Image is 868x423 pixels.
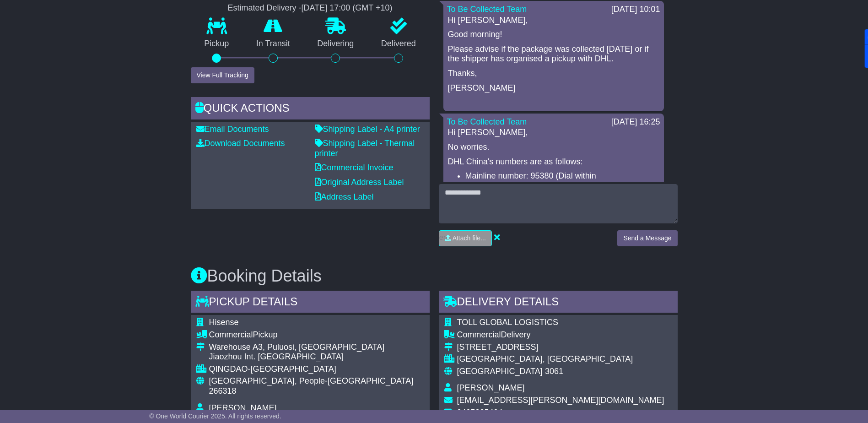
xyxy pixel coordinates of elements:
[447,5,527,14] a: To Be Collected Team
[457,330,501,339] span: Commercial
[209,330,253,339] span: Commercial
[191,3,430,13] div: Estimated Delivery -
[617,230,677,246] button: Send a Message
[209,403,277,412] span: [PERSON_NAME]
[448,157,659,167] p: DHL China's numbers are as follows:
[457,342,664,352] div: [STREET_ADDRESS]
[465,171,660,191] li: Mainline number: 95380 (Dial within [GEOGRAPHIC_DATA] [GEOGRAPHIC_DATA])
[448,30,659,40] p: Good morning!
[447,117,527,126] a: To Be Collected Team
[315,178,404,187] a: Original Address Label
[196,139,285,148] a: Download Documents
[209,364,424,374] div: QINGDAO-[GEOGRAPHIC_DATA]
[191,267,678,285] h3: Booking Details
[439,291,678,315] div: Delivery Details
[315,192,374,201] a: Address Label
[209,342,424,352] div: Warehouse A3, Puluosi, [GEOGRAPHIC_DATA]
[448,44,659,64] p: Please advise if the package was collected [DATE] or if the shipper has organised a pickup with DHL.
[209,376,414,385] span: [GEOGRAPHIC_DATA], People-[GEOGRAPHIC_DATA]
[209,352,424,362] div: Jiaozhou Int. [GEOGRAPHIC_DATA]
[611,5,660,15] div: [DATE] 10:01
[191,39,243,49] p: Pickup
[196,125,269,134] a: Email Documents
[457,367,543,376] span: [GEOGRAPHIC_DATA]
[457,396,664,405] span: [EMAIL_ADDRESS][PERSON_NAME][DOMAIN_NAME]
[191,67,254,83] button: View Full Tracking
[304,39,368,49] p: Delivering
[611,117,660,127] div: [DATE] 16:25
[191,291,430,315] div: Pickup Details
[448,16,659,26] p: Hi [PERSON_NAME],
[243,39,304,49] p: In Transit
[209,386,237,396] span: 266318
[149,412,281,420] span: © One World Courier 2025. All rights reserved.
[191,97,430,122] div: Quick Actions
[448,128,659,138] p: Hi [PERSON_NAME],
[315,139,415,158] a: Shipping Label - Thermal printer
[302,3,393,13] div: [DATE] 17:00 (GMT +10)
[457,408,503,417] span: 0405325424
[545,367,563,376] span: 3061
[209,330,424,340] div: Pickup
[457,330,664,340] div: Delivery
[209,318,239,327] span: Hisense
[457,318,558,327] span: TOLL GLOBAL LOGISTICS
[367,39,430,49] p: Delivered
[448,69,659,79] p: Thanks,
[457,354,664,364] div: [GEOGRAPHIC_DATA], [GEOGRAPHIC_DATA]
[448,142,659,152] p: No worries.
[315,163,394,172] a: Commercial Invoice
[315,125,420,134] a: Shipping Label - A4 printer
[457,383,525,392] span: [PERSON_NAME]
[448,83,659,93] p: [PERSON_NAME]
